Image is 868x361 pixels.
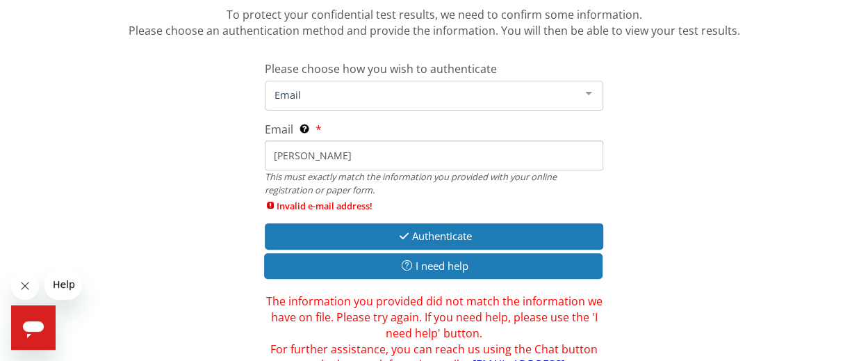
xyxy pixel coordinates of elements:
span: Please choose how you wish to authenticate [265,61,497,77]
span: Email [265,122,293,137]
button: I need help [264,253,603,279]
span: To protect your confidential test results, we need to confirm some information. Please choose an ... [128,7,739,38]
div: This must exactly match the information you provided with your online registration or paper form. [265,170,604,196]
button: Authenticate [265,223,604,249]
iframe: Button to launch messaging window [11,305,56,350]
span: Invalid e-mail address! [265,200,604,212]
span: Email [271,87,575,102]
iframe: Message from company [44,269,81,300]
iframe: Close message [11,272,39,300]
